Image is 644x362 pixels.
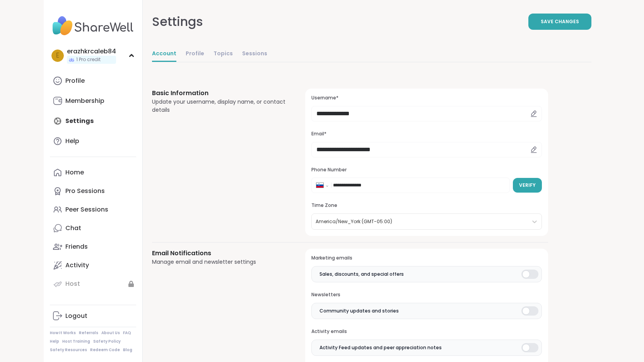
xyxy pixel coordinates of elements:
a: Chat [50,219,136,237]
h3: Newsletters [311,292,542,298]
h3: Basic Information [152,89,287,98]
a: Help [50,339,59,344]
div: Friends [65,242,88,251]
a: Safety Resources [50,347,87,353]
div: Chat [65,224,81,232]
a: Host [50,275,136,293]
h3: Username* [311,95,542,101]
a: Sessions [242,46,267,62]
span: Community updates and stories [319,307,399,314]
div: Membership [65,97,104,105]
a: Pro Sessions [50,182,136,200]
span: 1 Pro credit [76,56,101,63]
span: Sales, discounts, and special offers [319,271,404,278]
h3: Marketing emails [311,255,542,261]
h3: Activity emails [311,328,542,335]
h3: Time Zone [311,202,542,209]
h3: Email Notifications [152,249,287,258]
img: ShareWell Nav Logo [50,12,136,39]
span: Save Changes [541,18,579,25]
span: Verify [519,182,536,189]
a: Redeem Code [90,347,120,353]
span: Activity Feed updates and peer appreciation notes [319,344,442,351]
div: Host [65,280,80,288]
a: Logout [50,307,136,325]
a: Blog [123,347,132,353]
a: FAQ [123,330,131,336]
button: Save Changes [528,14,591,30]
a: Host Training [62,339,90,344]
div: Update your username, display name, or contact details [152,98,287,114]
div: Activity [65,261,89,270]
a: Safety Policy [93,339,121,344]
a: Membership [50,92,136,110]
a: Topics [214,46,233,62]
div: Logout [65,312,87,320]
span: e [56,51,59,61]
div: Pro Sessions [65,187,105,195]
a: Referrals [79,330,98,336]
div: Profile [65,77,85,85]
h3: Phone Number [311,167,542,173]
div: Manage email and newsletter settings [152,258,287,266]
div: erazhkrcaleb84 [67,47,116,56]
a: Profile [50,72,136,90]
a: About Us [101,330,120,336]
a: Account [152,46,176,62]
a: Peer Sessions [50,200,136,219]
a: Friends [50,237,136,256]
a: Home [50,163,136,182]
a: Profile [186,46,204,62]
a: Help [50,132,136,150]
a: Activity [50,256,136,275]
h3: Email* [311,131,542,137]
div: Home [65,168,84,177]
a: How It Works [50,330,76,336]
button: Verify [513,178,542,193]
div: Settings [152,12,203,31]
div: Help [65,137,79,145]
div: Peer Sessions [65,205,108,214]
